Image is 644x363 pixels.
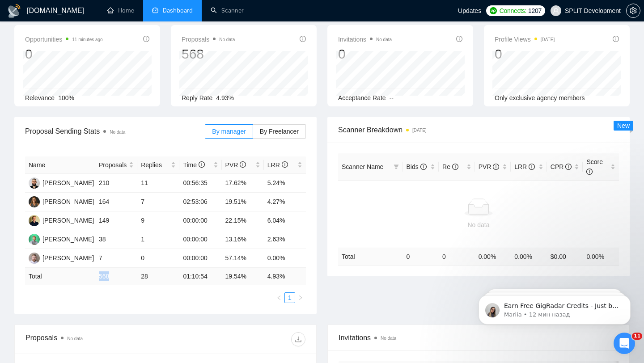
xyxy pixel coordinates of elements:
[95,156,137,174] th: Proposals
[222,249,264,268] td: 57.14%
[420,164,427,170] span: info-circle
[342,220,615,230] div: No data
[29,254,94,261] a: OB[PERSON_NAME]
[29,179,94,186] a: BC[PERSON_NAME]
[274,292,284,303] button: left
[529,164,535,170] span: info-circle
[381,336,396,341] span: No data
[137,230,179,249] td: 1
[183,161,204,169] span: Time
[163,7,193,14] span: Dashboard
[490,7,497,14] img: upwork-logo.png
[29,177,40,189] img: BC
[25,268,95,285] td: Total
[479,163,500,170] span: PVR
[300,36,306,42] span: info-circle
[295,292,306,303] li: Next Page
[29,253,40,264] img: OB
[583,248,619,265] td: 0.00 %
[390,94,394,101] span: --
[58,94,74,101] span: 100%
[222,174,264,193] td: 17.62%
[260,128,299,135] span: By Freelancer
[179,174,221,193] td: 00:56:35
[29,234,40,245] img: VK
[495,94,585,101] span: Only exclusive agency members
[412,128,426,133] time: [DATE]
[406,163,426,170] span: Bids
[458,7,481,14] span: Updates
[42,197,94,207] div: [PERSON_NAME]
[500,6,526,16] span: Connects:
[72,37,102,42] time: 11 minutes ago
[626,4,640,18] button: setting
[392,160,401,173] span: filter
[179,193,221,211] td: 02:53:06
[25,126,205,137] span: Proposal Sending Stats
[95,193,137,211] td: 164
[95,249,137,268] td: 7
[29,235,94,242] a: VK[PERSON_NAME]
[295,292,306,303] button: right
[137,211,179,230] td: 9
[613,36,619,42] span: info-circle
[376,37,392,42] span: No data
[29,198,94,205] a: NK[PERSON_NAME]
[25,156,95,174] th: Name
[264,249,306,268] td: 0.00%
[222,230,264,249] td: 13.16%
[627,7,640,14] span: setting
[222,211,264,230] td: 22.15%
[264,174,306,193] td: 5.24%
[495,46,555,63] div: 0
[137,174,179,193] td: 11
[551,163,572,170] span: CPR
[29,215,40,226] img: AH
[402,248,439,265] td: 0
[264,211,306,230] td: 6.04%
[264,230,306,249] td: 2.63%
[456,36,462,42] span: info-circle
[452,164,458,170] span: info-circle
[179,268,221,285] td: 01:10:54
[528,6,542,16] span: 1207
[439,248,475,265] td: 0
[179,249,221,268] td: 00:00:00
[25,46,103,63] div: 0
[617,122,630,129] span: New
[29,216,94,224] a: AH[PERSON_NAME]
[586,158,603,175] span: Score
[42,234,94,244] div: [PERSON_NAME]
[222,268,264,285] td: 19.54 %
[211,7,244,14] a: searchScanner
[291,332,305,346] button: download
[25,332,165,346] div: Proposals
[107,7,134,14] a: homeHome
[614,333,635,354] iframe: Intercom live chat
[274,292,284,303] li: Previous Page
[264,268,306,285] td: 4.93 %
[267,161,288,169] span: LRR
[25,94,55,101] span: Relevance
[541,37,555,42] time: [DATE]
[95,230,137,249] td: 38
[465,276,644,339] iframe: Intercom notifications сообщение
[292,336,305,343] span: download
[547,248,583,265] td: $ 0.00
[216,94,234,101] span: 4.93%
[182,94,212,101] span: Reply Rate
[511,248,547,265] td: 0.00 %
[338,94,386,101] span: Acceptance Rate
[152,7,158,13] span: dashboard
[553,8,559,14] span: user
[338,248,402,265] td: Total
[442,163,458,170] span: Re
[586,169,593,175] span: info-circle
[99,160,127,170] span: Proposals
[137,268,179,285] td: 28
[284,292,295,303] li: 1
[565,164,572,170] span: info-circle
[394,164,399,169] span: filter
[42,215,94,225] div: [PERSON_NAME]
